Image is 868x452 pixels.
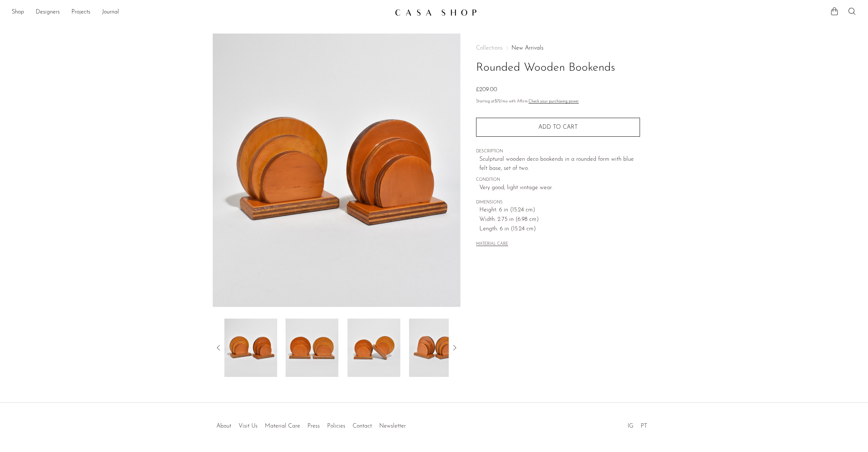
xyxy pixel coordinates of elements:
[102,8,119,17] a: Journal
[216,423,231,429] a: About
[511,45,543,51] a: New Arrivals
[12,6,389,19] nav: Desktop navigation
[479,225,640,234] span: Length: 6 in (15.24 cm)
[213,34,461,307] img: Rounded Wooden Bookends
[476,59,640,77] h1: Rounded Wooden Bookends
[495,100,501,104] span: $72
[224,319,277,377] img: Rounded Wooden Bookends
[286,319,338,377] img: Rounded Wooden Bookends
[239,423,258,429] a: Visit Us
[479,206,640,215] span: Height: 6 in (15.24 cm)
[529,100,579,104] a: Check your purchasing power - Learn more about Affirm Financing (opens in modal)
[479,183,640,193] span: Very good; light vintage wear.
[538,124,578,131] span: Add to cart
[265,423,300,429] a: Material Care
[476,45,640,51] nav: Breadcrumbs
[476,177,640,183] span: CONDITION
[409,319,462,377] img: Rounded Wooden Bookends
[353,423,372,429] a: Contact
[476,242,508,247] button: MATERIAL CARE
[327,423,345,429] a: Policies
[479,155,640,174] p: Sculptural wooden deco bookends in a rounded form with blue felt base, set of two.
[476,45,503,51] span: Collections
[479,215,640,225] span: Width: 2.75 in (6.98 cm)
[347,319,400,377] img: Rounded Wooden Bookends
[12,8,24,17] a: Shop
[476,118,640,137] button: Add to cart
[628,423,633,429] a: IG
[476,148,640,155] span: DESCRIPTION
[71,8,90,17] a: Projects
[476,98,640,105] p: Starting at /mo with Affirm.
[12,6,389,19] ul: NEW HEADER MENU
[36,8,60,17] a: Designers
[476,199,640,206] span: DIMENSIONS
[476,87,497,93] span: £209.00
[213,417,409,431] ul: Quick links
[641,423,647,429] a: PT
[307,423,320,429] a: Press
[624,417,651,431] ul: Social Medias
